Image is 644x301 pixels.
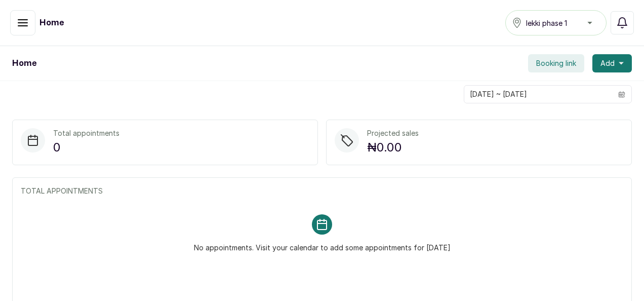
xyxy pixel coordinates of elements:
p: 0 [53,138,119,157]
span: lekki phase 1 [526,18,567,28]
h1: Home [12,57,36,69]
span: Add [600,58,615,68]
input: Select date [464,86,612,103]
button: Booking link [528,54,584,72]
svg: calendar [618,91,625,98]
p: ₦0.00 [367,138,419,157]
span: Booking link [536,58,576,68]
p: Projected sales [367,128,419,138]
button: Add [592,54,632,72]
button: lekki phase 1 [505,10,607,35]
p: Total appointments [53,128,119,138]
h1: Home [39,17,64,29]
p: No appointments. Visit your calendar to add some appointments for [DATE] [194,235,451,253]
p: TOTAL APPOINTMENTS [21,186,623,196]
